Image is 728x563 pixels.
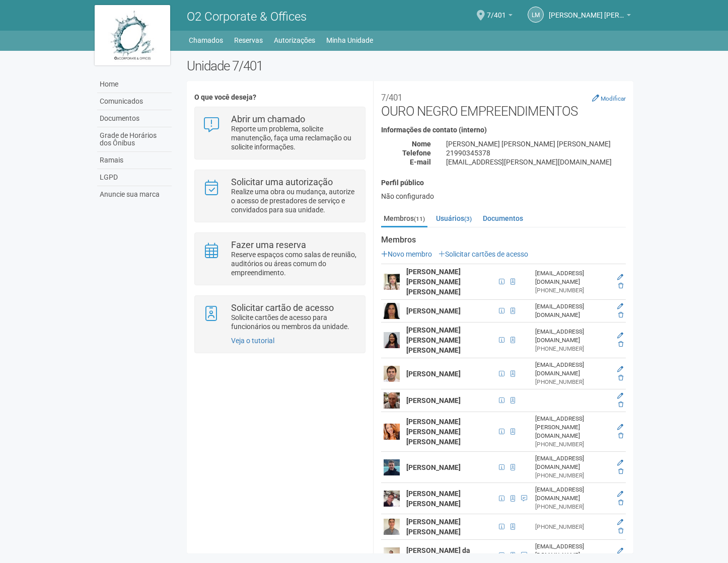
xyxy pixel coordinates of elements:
[535,454,610,471] div: [EMAIL_ADDRESS][DOMAIN_NAME]
[231,239,306,250] strong: Fazer uma reserva
[384,491,400,507] img: user.png
[535,503,610,511] div: [PHONE_NUMBER]
[202,303,357,331] a: Solicitar cartão de acesso Solicite cartões de acesso para funcionários ou membros da unidade.
[97,127,172,152] a: Grade de Horários dos Ônibus
[414,215,425,222] small: (11)
[617,274,623,281] a: Editar membro
[231,124,357,151] p: Reporte um problema, solicite manutenção, faça uma reclamação ou solicite informações.
[549,13,631,21] a: [PERSON_NAME] [PERSON_NAME] [PERSON_NAME]
[617,424,623,431] a: Editar membro
[231,114,305,124] strong: Abrir um chamado
[618,311,623,318] a: Excluir membro
[202,240,357,277] a: Fazer uma reserva Reserve espaços como salas de reunião, auditórios ou áreas comum do empreendime...
[384,332,400,348] img: user.png
[231,337,274,345] a: Veja o tutorial
[406,326,461,354] strong: [PERSON_NAME] [PERSON_NAME] [PERSON_NAME]
[274,33,315,47] a: Autorizações
[618,527,623,534] a: Excluir membro
[487,2,506,19] span: 7/401
[187,10,307,24] span: O2 Corporate & Offices
[406,463,461,471] strong: [PERSON_NAME]
[535,523,610,531] div: [PHONE_NUMBER]
[618,432,623,439] a: Excluir membro
[384,392,400,409] img: user.png
[535,440,610,449] div: [PHONE_NUMBER]
[194,94,365,101] h4: O que você deseja?
[234,33,263,47] a: Reservas
[231,187,357,214] p: Realize uma obra ou mudança, autorize o acesso de prestadores de serviço e convidados para sua un...
[384,519,400,535] img: user.png
[97,186,172,203] a: Anuncie sua marca
[439,157,633,167] div: [EMAIL_ADDRESS][PERSON_NAME][DOMAIN_NAME]
[618,401,623,408] a: Excluir membro
[617,392,623,399] a: Editar membro
[406,418,461,446] strong: [PERSON_NAME] [PERSON_NAME] [PERSON_NAME]
[231,302,334,313] strong: Solicitar cartão de acesso
[381,192,626,201] div: Não configurado
[535,471,610,480] div: [PHONE_NUMBER]
[617,332,623,339] a: Editar membro
[97,169,172,186] a: LGPD
[535,345,610,353] div: [PHONE_NUMBER]
[601,95,626,102] small: Modificar
[535,542,610,559] div: [EMAIL_ADDRESS][DOMAIN_NAME]
[439,139,633,148] div: [PERSON_NAME] [PERSON_NAME] [PERSON_NAME]
[618,499,623,506] a: Excluir membro
[535,486,610,503] div: [EMAIL_ADDRESS][DOMAIN_NAME]
[381,250,432,258] a: Novo membro
[97,76,172,93] a: Home
[535,361,610,378] div: [EMAIL_ADDRESS][DOMAIN_NAME]
[617,519,623,526] a: Editar membro
[528,7,544,23] a: LM
[189,33,223,47] a: Chamados
[231,313,357,331] p: Solicite cartões de acesso para funcionários ou membros da unidade.
[480,211,526,226] a: Documentos
[326,33,373,47] a: Minha Unidade
[402,149,431,157] strong: Telefone
[381,179,626,187] h4: Perfil público
[384,274,400,290] img: user.png
[202,178,357,214] a: Solicitar uma autorização Realize uma obra ou mudança, autorize o acesso de prestadores de serviç...
[406,370,461,378] strong: [PERSON_NAME]
[439,250,528,258] a: Solicitar cartões de acesso
[381,93,402,103] small: 7/401
[535,269,610,286] div: [EMAIL_ADDRESS][DOMAIN_NAME]
[535,286,610,295] div: [PHONE_NUMBER]
[617,366,623,373] a: Editar membro
[406,268,461,296] strong: [PERSON_NAME] [PERSON_NAME] [PERSON_NAME]
[618,374,623,381] a: Excluir membro
[535,378,610,386] div: [PHONE_NUMBER]
[97,152,172,169] a: Ramais
[406,307,461,315] strong: [PERSON_NAME]
[433,211,474,226] a: Usuários(3)
[618,341,623,348] a: Excluir membro
[381,235,626,245] strong: Membros
[617,491,623,498] a: Editar membro
[487,13,513,21] a: 7/401
[410,158,431,166] strong: E-mail
[381,211,427,227] a: Membros(11)
[384,366,400,382] img: user.png
[384,303,400,319] img: user.png
[406,490,461,508] strong: [PERSON_NAME] [PERSON_NAME]
[535,415,610,440] div: [EMAIL_ADDRESS][PERSON_NAME][DOMAIN_NAME]
[95,5,170,65] img: logo.jpg
[439,148,633,157] div: 21990345378
[384,459,400,475] img: user.png
[187,58,633,73] h2: Unidade 7/401
[464,215,472,222] small: (3)
[618,282,623,289] a: Excluir membro
[231,250,357,277] p: Reserve espaços como salas de reunião, auditórios ou áreas comum do empreendimento.
[97,93,172,110] a: Comunicados
[231,177,333,187] strong: Solicitar uma autorização
[202,115,357,151] a: Abrir um chamado Reporte um problema, solicite manutenção, faça uma reclamação ou solicite inform...
[406,518,461,536] strong: [PERSON_NAME] [PERSON_NAME]
[381,89,626,119] h2: OURO NEGRO EMPREENDIMENTOS
[617,547,623,554] a: Editar membro
[617,303,623,310] a: Editar membro
[535,328,610,345] div: [EMAIL_ADDRESS][DOMAIN_NAME]
[549,2,624,19] span: Liliane Maria Ribeiro Dutra
[618,468,623,475] a: Excluir membro
[384,424,400,440] img: user.png
[617,459,623,466] a: Editar membro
